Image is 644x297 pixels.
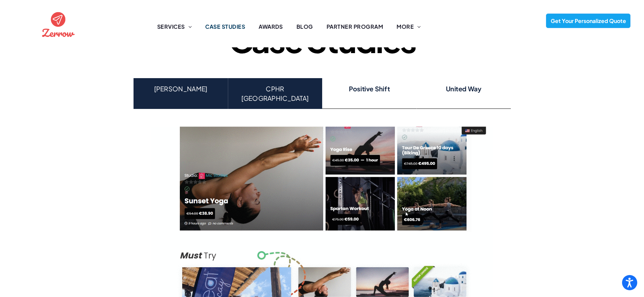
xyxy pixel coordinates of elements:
[198,23,252,31] a: CASE STUDIES
[139,84,222,94] h4: [PERSON_NAME]
[320,23,390,31] a: PARTNER PROGRAM
[234,84,316,103] h4: CPHR [GEOGRAPHIC_DATA]
[548,14,628,28] span: Get Your Personalized Quote
[40,6,76,42] img: the logo for zernow is a red circle with an airplane in it .
[290,23,320,31] a: BLOG
[390,23,427,31] a: MORE
[546,14,630,28] a: Get Your Personalized Quote
[328,84,411,94] h4: Positive Shift
[150,23,198,31] a: SERVICES
[252,23,290,31] a: AWARDS
[422,84,505,94] h4: United Way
